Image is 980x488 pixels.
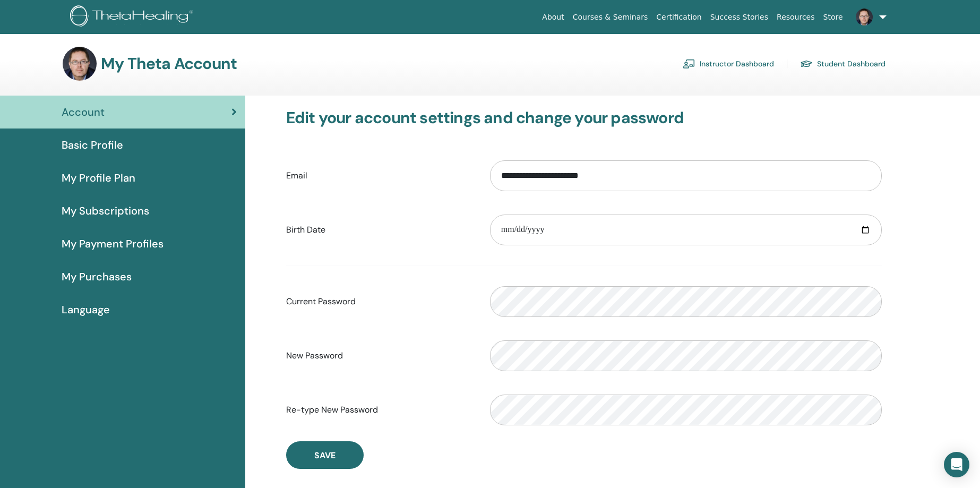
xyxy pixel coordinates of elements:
[62,104,105,120] span: Account
[62,236,164,252] span: My Payment Profiles
[314,450,336,461] span: Save
[569,7,652,27] a: Courses & Seminars
[62,269,132,285] span: My Purchases
[278,166,482,186] label: Email
[772,7,819,27] a: Resources
[856,8,873,25] img: default.jpg
[278,346,482,366] label: New Password
[62,302,110,318] span: Language
[101,54,237,73] h3: My Theta Account
[538,7,568,27] a: About
[278,400,482,420] label: Re-type New Password
[286,108,882,127] h3: Edit your account settings and change your password
[286,441,364,469] button: Save
[800,55,886,72] a: Student Dashboard
[63,47,97,81] img: default.jpg
[800,59,813,69] img: graduation-cap.svg
[819,7,847,27] a: Store
[278,292,482,312] label: Current Password
[944,452,969,477] div: Open Intercom Messenger
[62,170,135,186] span: My Profile Plan
[278,220,482,240] label: Birth Date
[62,203,149,219] span: My Subscriptions
[652,7,706,27] a: Certification
[683,55,774,72] a: Instructor Dashboard
[70,5,197,29] img: logo.png
[706,7,772,27] a: Success Stories
[683,59,695,69] img: chalkboard-teacher.svg
[62,137,123,153] span: Basic Profile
